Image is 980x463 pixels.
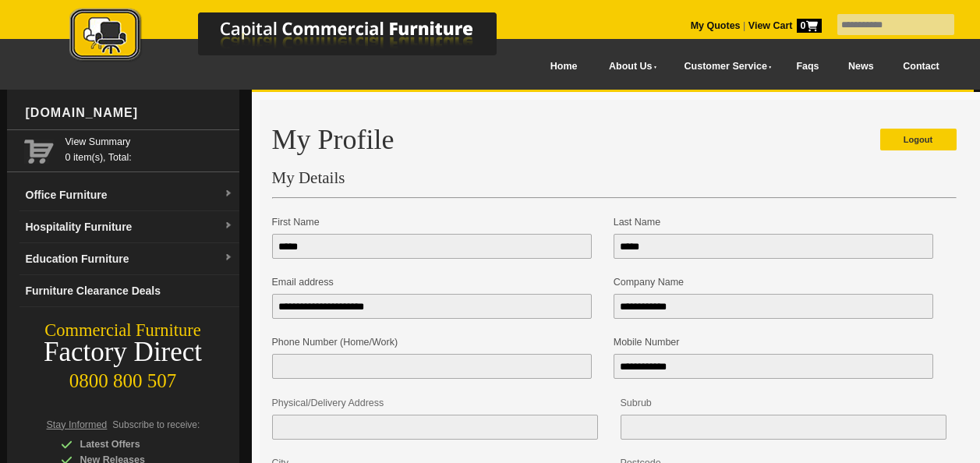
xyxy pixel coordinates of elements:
span: Subscribe to receive: [112,419,200,430]
img: dropdown [224,221,233,231]
p: Physical/Delivery Address [272,395,608,411]
a: View Summary [65,134,233,150]
span: 0 [797,19,822,33]
div: Commercial Furniture [7,320,239,341]
p: Subrub [621,395,957,411]
a: Education Furnituredropdown [19,243,239,275]
a: Office Furnituredropdown [19,179,239,211]
img: Capital Commercial Furniture Logo [27,8,572,65]
div: Factory Direct [7,341,239,363]
a: Hospitality Furnituredropdown [19,211,239,243]
p: Phone Number (Home/Work) [272,334,601,350]
a: Logout [880,129,957,150]
p: Email address [272,274,601,290]
p: Company Name [614,274,943,290]
div: 0800 800 507 [7,362,239,392]
a: View Cart0 [745,20,821,31]
span: 0 item(s), Total: [65,134,233,163]
a: Contact [888,49,953,84]
a: Customer Service [667,49,781,84]
span: Stay Informed [47,419,108,430]
p: Mobile Number [614,334,943,350]
a: My Quotes [691,20,741,31]
div: Latest Offers [61,436,209,452]
div: [DOMAIN_NAME] [19,90,239,136]
img: dropdown [224,189,233,199]
img: dropdown [224,253,233,263]
a: Faqs [782,49,834,84]
a: News [833,49,888,84]
a: Capital Commercial Furniture Logo [27,8,572,69]
a: Furniture Clearance Deals [19,275,239,307]
p: First Name [272,214,601,230]
p: Last Name [614,214,943,230]
strong: View Cart [748,20,822,31]
h1: My Profile [272,125,957,154]
a: About Us [592,49,667,84]
h3: My Details [272,170,957,186]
